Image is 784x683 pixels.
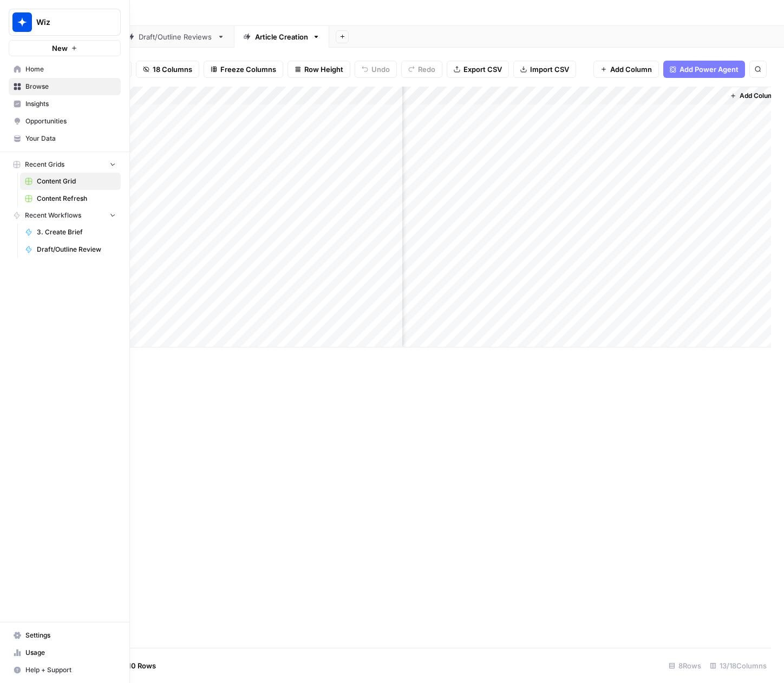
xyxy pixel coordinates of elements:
a: Content Refresh [20,190,121,207]
a: Insights [9,95,121,113]
span: 18 Columns [153,64,192,75]
button: 18 Columns [136,61,199,78]
button: Recent Workflows [9,207,121,224]
span: Recent Grids [25,160,64,169]
a: Draft/Outline Reviews [117,26,234,48]
span: 3. Create Brief [37,227,116,237]
a: Settings [9,627,121,644]
a: Opportunities [9,113,121,130]
span: Opportunities [25,116,116,126]
span: Usage [25,648,116,658]
button: Add Column [593,61,659,78]
a: Home [9,61,121,78]
button: Redo [401,61,442,78]
span: Add Column [610,64,652,75]
button: Import CSV [513,61,576,78]
span: Browse [25,82,116,91]
span: Draft/Outline Review [37,245,116,254]
span: Content Grid [37,176,116,186]
span: Import CSV [530,64,569,75]
span: Wiz [36,17,102,28]
span: Settings [25,631,116,640]
img: Wiz Logo [12,12,32,32]
div: 13/18 Columns [705,657,771,674]
a: Your Data [9,130,121,147]
button: Undo [355,61,397,78]
button: Row Height [288,61,350,78]
span: Redo [418,64,435,75]
span: Recent Workflows [25,211,81,220]
span: New [52,43,68,54]
button: Recent Grids [9,156,121,173]
span: Add 10 Rows [113,660,156,671]
button: Add Power Agent [663,61,745,78]
a: Draft/Outline Review [20,241,121,258]
button: Help + Support [9,661,121,679]
span: Home [25,64,116,74]
a: Article Creation [234,26,329,48]
span: Insights [25,99,116,109]
div: Draft/Outline Reviews [139,31,213,42]
a: 3. Create Brief [20,224,121,241]
button: Add Column [726,89,782,103]
button: New [9,40,121,56]
span: Add Column [740,91,778,101]
span: Add Power Agent [680,64,739,75]
span: Undo [371,64,390,75]
span: Content Refresh [37,194,116,203]
a: Usage [9,644,121,661]
button: Freeze Columns [204,61,283,78]
div: 8 Rows [664,657,705,674]
span: Help + Support [25,665,116,675]
button: Export CSV [447,61,509,78]
div: Article Creation [255,31,308,42]
span: Row Height [304,64,343,75]
button: Workspace: Wiz [9,9,121,36]
span: Export CSV [463,64,502,75]
a: Content Grid [20,173,121,190]
a: Browse [9,78,121,95]
span: Freeze Columns [220,64,276,75]
span: Your Data [25,134,116,143]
